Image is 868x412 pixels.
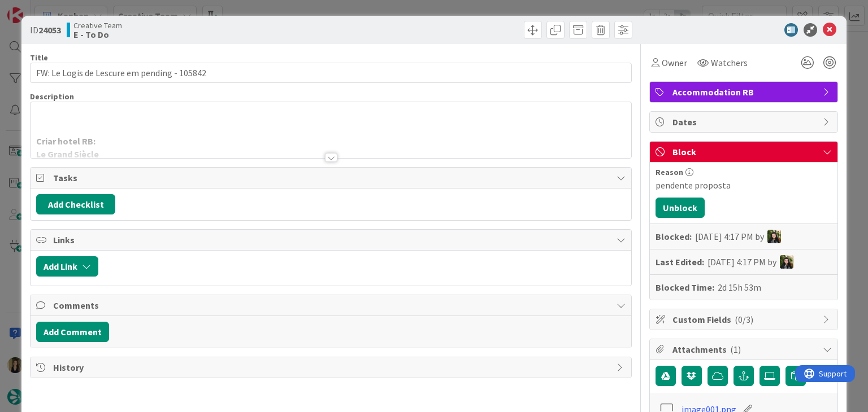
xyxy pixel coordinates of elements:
[672,145,817,159] span: Block
[73,30,122,39] b: E - To Do
[36,194,115,214] button: Add Checklist
[711,56,748,69] span: Watchers
[780,255,793,269] img: BC
[36,256,98,277] button: Add Link
[53,299,610,312] span: Comments
[730,344,741,355] span: ( 1 )
[656,168,683,176] span: Reason
[53,233,610,247] span: Links
[767,230,781,243] img: BC
[672,343,817,356] span: Attachments
[36,322,109,342] button: Add Comment
[662,56,687,69] span: Owner
[708,255,793,269] div: [DATE] 4:17 PM by
[672,313,817,326] span: Custom Fields
[718,280,761,294] div: 2d 15h 53m
[656,230,692,243] b: Blocked:
[30,52,48,63] label: Title
[735,314,753,325] span: ( 0/3 )
[656,280,714,294] b: Blocked Time:
[30,63,631,83] input: type card name here...
[30,91,74,102] span: Description
[38,24,61,36] b: 24053
[672,115,817,129] span: Dates
[30,23,61,37] span: ID
[656,255,704,269] b: Last Edited:
[656,198,705,218] button: Unblock
[24,2,51,15] span: Support
[53,361,610,374] span: History
[73,21,122,30] span: Creative Team
[672,85,817,99] span: Accommodation RB
[53,171,610,185] span: Tasks
[656,178,832,192] div: pendente proposta
[695,230,781,243] div: [DATE] 4:17 PM by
